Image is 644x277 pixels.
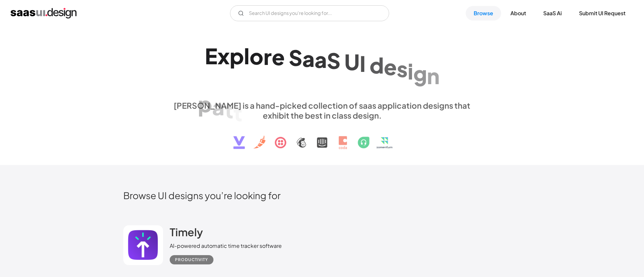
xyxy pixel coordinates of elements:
[535,6,570,21] a: SaaS Ai
[427,63,439,88] div: n
[205,43,217,69] div: E
[170,225,203,242] a: Timely
[360,51,366,76] div: I
[230,5,389,21] form: Email Form
[263,43,272,69] div: r
[466,6,501,21] a: Browse
[384,54,397,80] div: e
[302,45,315,71] div: a
[11,8,77,19] a: home
[175,256,208,264] div: Productivity
[344,49,360,75] div: U
[170,100,475,120] div: [PERSON_NAME] is a hand-picked collection of saas application designs that exhibit the best in cl...
[408,58,413,84] div: i
[289,45,302,70] div: S
[250,43,263,69] div: o
[170,242,282,250] div: AI-powered automatic time tracker software
[212,94,224,119] div: a
[123,190,521,201] h2: Browse UI designs you’re looking for
[327,48,340,73] div: S
[217,43,230,69] div: x
[571,6,633,21] a: Submit UI Request
[244,43,250,69] div: l
[272,44,285,70] div: e
[230,5,389,21] input: Search UI designs you're looking for...
[170,43,475,94] h1: Explore SaaS UI design patterns & interactions.
[198,91,212,117] div: p
[224,97,233,122] div: t
[397,56,408,82] div: s
[233,100,242,126] div: t
[222,120,423,155] img: text, icon, saas logo
[230,43,244,69] div: p
[315,46,327,72] div: a
[502,6,534,21] a: About
[413,61,427,86] div: g
[370,52,384,78] div: d
[170,225,203,239] h2: Timely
